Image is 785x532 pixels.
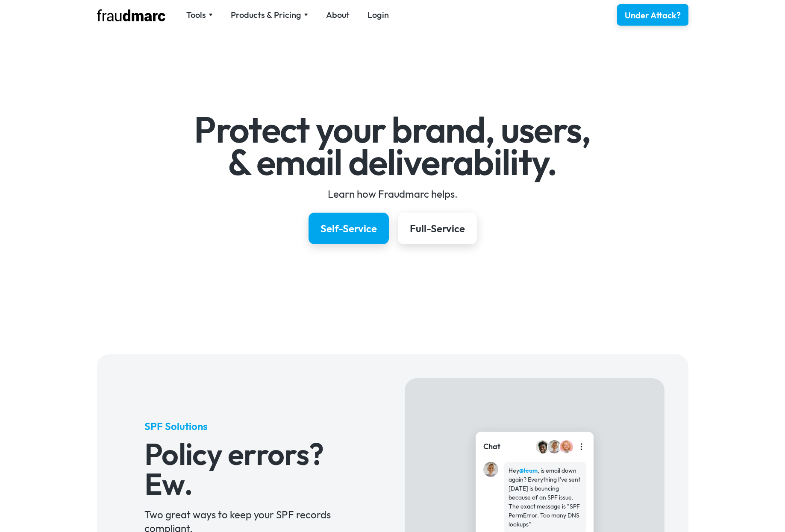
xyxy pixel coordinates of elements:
[320,222,377,235] div: Self-Service
[144,419,357,433] h5: SPF Solutions
[410,222,465,235] div: Full-Service
[144,114,641,178] h1: Protect your brand, users, & email deliverability.
[186,9,206,21] div: Tools
[144,187,641,201] div: Learn how Fraudmarc helps.
[231,9,308,21] div: Products & Pricing
[483,441,500,452] div: Chat
[231,9,301,21] div: Products & Pricing
[186,9,213,21] div: Tools
[309,213,389,244] a: Self-Service
[144,439,357,499] h3: Policy errors? Ew.
[509,466,582,529] div: Hey , is email down again? Everything I've sent [DATE] is bouncing because of an SPF issue. The e...
[398,213,477,244] a: Full-Service
[617,4,688,26] a: Under Attack?
[519,467,538,474] strong: @team
[625,9,681,21] div: Under Attack?
[368,9,389,21] a: Login
[326,9,350,21] a: About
